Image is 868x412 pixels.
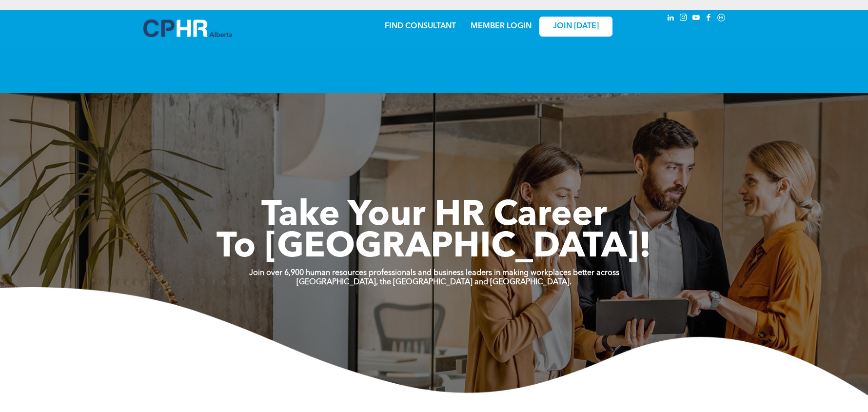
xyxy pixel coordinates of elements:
[471,22,532,30] a: MEMBER LOGIN
[665,12,676,25] a: linkedin
[296,278,572,286] strong: [GEOGRAPHIC_DATA], the [GEOGRAPHIC_DATA] and [GEOGRAPHIC_DATA].
[539,17,612,37] a: JOIN [DATE]
[553,22,599,31] span: JOIN [DATE]
[217,230,651,265] span: To [GEOGRAPHIC_DATA]!
[385,22,456,30] a: FIND CONSULTANT
[678,12,689,25] a: instagram
[261,198,607,234] span: Take Your HR Career
[716,12,727,25] a: Social network
[703,12,714,25] a: facebook
[690,12,701,25] a: youtube
[249,269,619,277] strong: Join over 6,900 human resources professionals and business leaders in making workplaces better ac...
[143,20,232,37] img: A blue and white logo for cp alberta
